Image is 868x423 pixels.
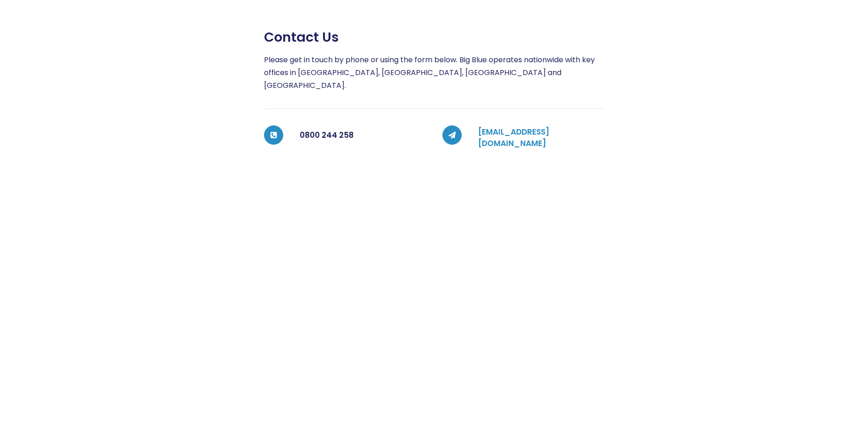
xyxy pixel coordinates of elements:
p: Please get in touch by phone or using the form below. Big Blue operates nationwide with key offic... [264,54,604,92]
span: Contact us [264,29,339,45]
a: [EMAIL_ADDRESS][DOMAIN_NAME] [478,126,550,149]
iframe: Chatbot [808,363,855,410]
h5: 0800 244 258 [300,126,426,145]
